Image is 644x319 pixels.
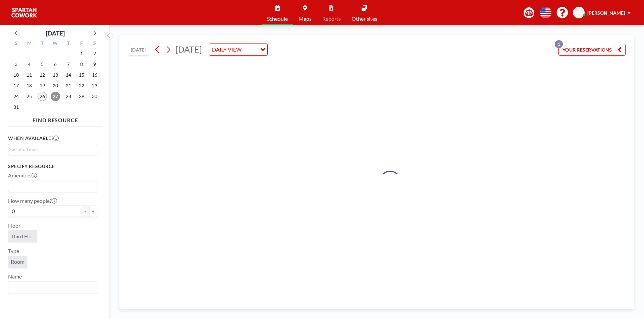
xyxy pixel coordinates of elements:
span: Saturday, August 23, 2025 [90,81,99,90]
button: YOUR RESERVATIONS1 [558,44,626,56]
span: Wednesday, August 6, 2025 [51,60,60,69]
input: Search for option [244,45,256,54]
span: Friday, August 15, 2025 [77,70,86,80]
div: [DATE] [46,28,65,38]
span: Monday, August 11, 2025 [24,70,34,80]
span: Monday, August 18, 2025 [24,81,34,90]
h4: FIND RESOURCE [8,114,103,124]
span: Wednesday, August 20, 2025 [51,81,60,90]
div: S [10,39,23,48]
span: Sunday, August 17, 2025 [11,81,21,90]
input: Search for option [9,283,93,292]
span: Thursday, August 28, 2025 [64,92,73,101]
span: Friday, August 29, 2025 [77,92,86,101]
span: [DATE] [175,44,202,54]
span: Thursday, August 21, 2025 [64,81,73,90]
span: Sunday, August 24, 2025 [11,92,21,101]
span: Saturday, August 30, 2025 [90,92,99,101]
span: Sunday, August 3, 2025 [11,60,21,69]
label: Amenities [8,172,37,179]
span: Third Flo... [11,233,35,240]
button: + [89,206,97,217]
span: Schedule [267,16,288,21]
div: T [62,39,75,48]
div: T [36,39,49,48]
input: Search for option [9,182,93,190]
input: Search for option [9,146,93,153]
button: - [81,206,89,217]
span: Saturday, August 2, 2025 [90,49,99,58]
div: Search for option [8,282,97,293]
span: Monday, August 25, 2025 [24,92,34,101]
span: Tuesday, August 26, 2025 [38,92,47,101]
div: F [75,39,88,48]
span: Friday, August 8, 2025 [77,60,86,69]
span: Sunday, August 31, 2025 [11,102,21,112]
button: [DATE] [128,44,149,56]
span: Tuesday, August 12, 2025 [38,70,47,80]
p: 1 [555,40,563,48]
span: DAILY VIEW [211,45,243,54]
span: Friday, August 1, 2025 [77,49,86,58]
label: Floor [8,222,20,229]
span: Maps [299,16,312,21]
span: Tuesday, August 19, 2025 [38,81,47,90]
span: Saturday, August 9, 2025 [90,60,99,69]
span: Sunday, August 10, 2025 [11,70,21,80]
div: W [49,39,62,48]
span: Thursday, August 7, 2025 [64,60,73,69]
div: S [88,39,101,48]
img: organization-logo [11,6,38,19]
span: Wednesday, August 27, 2025 [51,92,60,101]
span: IS [577,10,581,16]
div: Search for option [8,180,97,192]
span: Monday, August 4, 2025 [24,60,34,69]
span: Saturday, August 16, 2025 [90,70,99,80]
span: Tuesday, August 5, 2025 [38,60,47,69]
span: Thursday, August 14, 2025 [64,70,73,80]
span: [PERSON_NAME] [587,10,625,16]
span: Friday, August 22, 2025 [77,81,86,90]
label: How many people? [8,197,57,204]
h3: Specify resource [8,163,97,169]
label: Type [8,248,19,254]
div: Search for option [209,44,267,55]
span: Reports [322,16,341,21]
span: Room [11,258,24,265]
div: Search for option [8,144,97,154]
label: Name [8,273,22,280]
span: Wednesday, August 13, 2025 [51,70,60,80]
span: Other sites [352,16,377,21]
div: M [23,39,36,48]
